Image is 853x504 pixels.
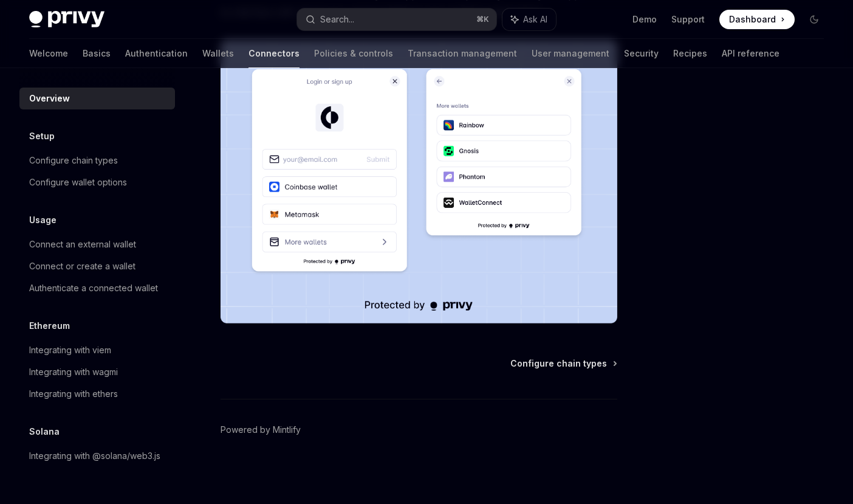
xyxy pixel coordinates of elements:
[125,39,188,68] a: Authentication
[532,39,609,68] a: User management
[248,39,300,68] a: Connectors
[19,383,175,405] a: Integrating with ethers
[29,91,70,106] div: Overview
[19,233,175,255] a: Connect an external wallet
[19,339,175,361] a: Integrating with viem
[29,237,136,252] div: Connect an external wallet
[510,357,616,370] a: Configure chain types
[624,39,659,68] a: Security
[320,12,354,27] div: Search...
[29,259,135,274] div: Connect or create a wallet
[221,40,617,323] img: Connectors3
[502,9,556,30] button: Ask AI
[29,343,111,357] div: Integrating with viem
[29,11,104,28] img: dark logo
[314,39,393,68] a: Policies & controls
[523,13,547,26] span: Ask AI
[19,361,175,383] a: Integrating with wagmi
[29,129,55,143] h5: Setup
[19,150,175,171] a: Configure chain types
[29,175,127,190] div: Configure wallet options
[29,387,118,401] div: Integrating with ethers
[29,213,57,227] h5: Usage
[722,39,779,68] a: API reference
[719,10,795,29] a: Dashboard
[804,10,824,29] button: Toggle dark mode
[19,171,175,193] a: Configure wallet options
[29,281,158,295] div: Authenticate a connected wallet
[510,357,607,370] span: Configure chain types
[19,445,175,467] a: Integrating with @solana/web3.js
[202,39,234,68] a: Wallets
[29,153,118,168] div: Configure chain types
[19,255,175,277] a: Connect or create a wallet
[29,319,70,333] h5: Ethereum
[29,424,60,439] h5: Solana
[476,15,489,24] span: ⌘ K
[671,13,705,26] a: Support
[673,39,707,68] a: Recipes
[29,449,160,463] div: Integrating with @solana/web3.js
[729,13,776,26] span: Dashboard
[19,88,175,109] a: Overview
[29,365,118,379] div: Integrating with wagmi
[83,39,111,68] a: Basics
[632,13,657,26] a: Demo
[408,39,517,68] a: Transaction management
[29,39,68,68] a: Welcome
[221,424,301,436] a: Powered by Mintlify
[19,277,175,299] a: Authenticate a connected wallet
[297,9,496,30] button: Search...⌘K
